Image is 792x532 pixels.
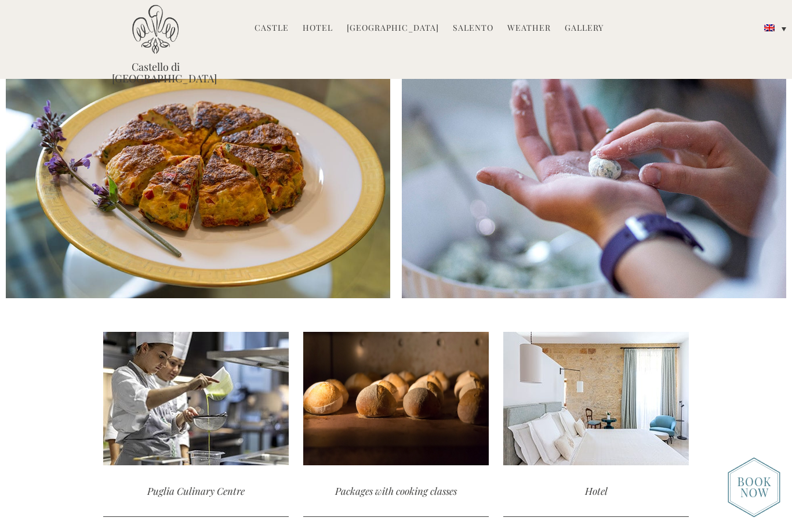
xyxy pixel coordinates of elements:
[103,465,289,517] div: Puglia Culinary Centre
[255,22,289,35] a: Castle
[507,22,551,35] a: Weather
[402,58,786,298] img: hands_classes2020.jpg
[112,61,199,84] a: Castello di [GEOGRAPHIC_DATA]
[347,22,439,35] a: [GEOGRAPHIC_DATA]
[303,332,489,517] a: Packages with cooking classes
[764,24,775,31] img: English
[132,5,179,54] img: Castello di Ugento
[453,22,493,35] a: Salento
[503,465,689,517] div: Hotel
[565,22,604,35] a: Gallery
[503,332,689,517] a: Hotel
[303,465,489,517] div: Packages with cooking classes
[728,457,780,517] img: new-booknow.png
[103,332,289,517] a: Puglia Culinary Centre
[6,58,390,298] img: frittata_950x593.jpg
[303,22,333,35] a: Hotel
